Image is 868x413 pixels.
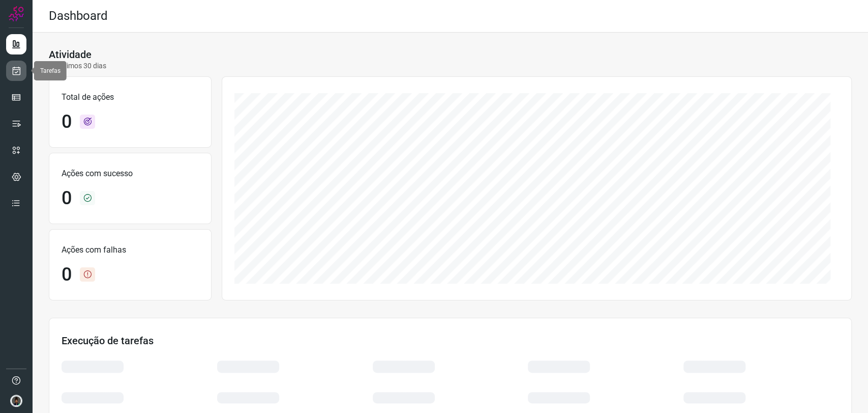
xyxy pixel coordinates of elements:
[62,187,72,209] h1: 0
[49,48,92,61] h3: Atividade
[62,335,839,347] h3: Execução de tarefas
[49,9,108,23] h2: Dashboard
[10,395,22,407] img: d44150f10045ac5288e451a80f22ca79.png
[62,168,199,180] p: Ações com sucesso
[62,244,199,256] p: Ações com falhas
[9,6,24,21] img: Logo
[62,91,199,103] p: Total de ações
[62,111,72,133] h1: 0
[40,67,61,74] span: Tarefas
[62,264,72,286] h1: 0
[49,61,106,71] p: Últimos 30 dias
